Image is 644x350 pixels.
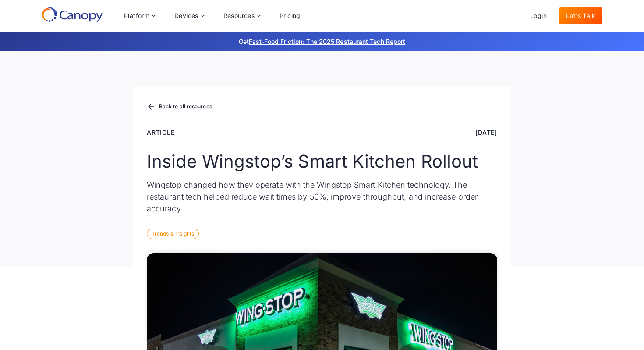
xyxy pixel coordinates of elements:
[174,13,198,19] div: Devices
[523,7,554,24] a: Login
[147,151,497,172] h1: Inside Wingstop’s Smart Kitchen Rollout
[117,7,162,25] div: Platform
[107,37,537,46] p: Get
[216,7,267,25] div: Resources
[559,7,602,24] a: Let's Talk
[272,7,308,24] a: Pricing
[147,128,175,137] div: Article
[475,128,497,137] div: [DATE]
[147,229,199,239] div: Trends & Insights
[147,179,497,214] p: Wingstop changed how they operate with the Wingstop Smart Kitchen technology. The restaurant tech...
[249,38,405,45] a: Fast-Food Friction: The 2025 Restaurant Tech Report
[159,104,212,109] div: Back to all resources
[147,101,212,113] a: Back to all resources
[124,13,149,19] div: Platform
[167,7,211,25] div: Devices
[223,13,255,19] div: Resources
